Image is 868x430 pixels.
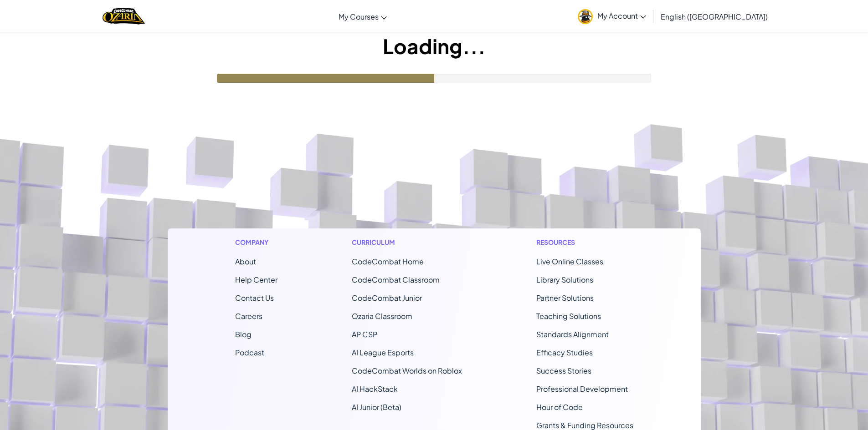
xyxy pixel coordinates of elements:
[235,329,252,339] a: Blog
[536,384,628,394] a: Professional Development
[661,12,768,21] span: English ([GEOGRAPHIC_DATA])
[536,257,603,266] a: Live Online Classes
[235,293,274,303] span: Contact Us
[536,329,609,339] a: Standards Alignment
[352,402,401,412] a: AI Junior (Beta)
[578,9,593,24] img: avatar
[235,257,256,266] a: About
[103,7,145,25] img: Home
[352,329,377,339] a: AP CSP
[597,11,646,20] span: My Account
[536,402,583,412] a: Hour of Code
[352,257,424,266] span: CodeCombat Home
[536,348,593,357] a: Efficacy Studies
[352,275,440,284] a: CodeCombat Classroom
[536,420,633,430] a: Grants & Funding Resources
[536,275,593,284] a: Library Solutions
[573,2,651,30] a: My Account
[235,348,264,357] a: Podcast
[235,275,277,284] a: Help Center
[536,311,601,321] a: Teaching Solutions
[536,238,633,247] h1: Resources
[656,4,772,29] a: English ([GEOGRAPHIC_DATA])
[536,293,594,303] a: Partner Solutions
[352,293,422,303] a: CodeCombat Junior
[536,366,591,375] a: Success Stories
[352,311,412,321] a: Ozaria Classroom
[235,311,262,321] a: Careers
[334,4,391,29] a: My Courses
[339,12,379,21] span: My Courses
[235,238,277,247] h1: Company
[103,7,145,25] a: Ozaria by CodeCombat logo
[352,366,462,375] a: CodeCombat Worlds on Roblox
[352,238,462,247] h1: Curriculum
[352,384,398,394] a: AI HackStack
[352,348,414,357] a: AI League Esports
